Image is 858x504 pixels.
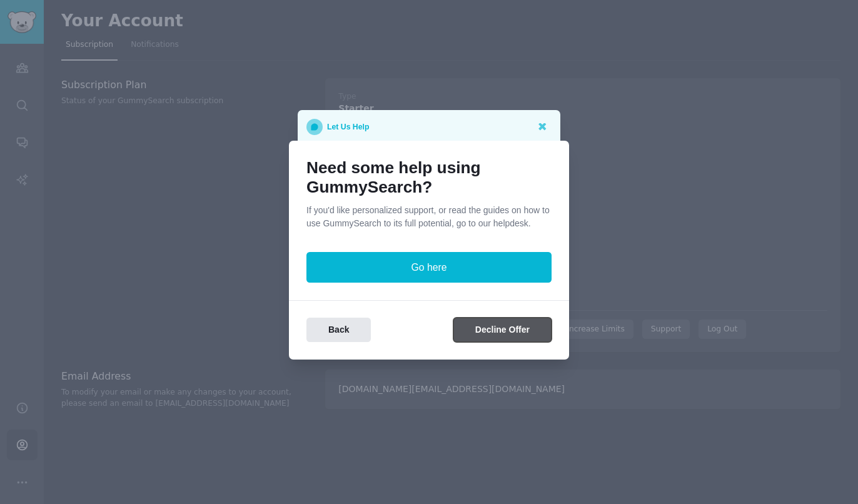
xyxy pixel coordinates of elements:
[327,119,369,135] p: Let Us Help
[306,158,552,198] h1: Need some help using GummySearch?
[453,318,552,342] button: Decline Offer
[306,318,371,342] button: Back
[306,252,552,283] button: Go here
[306,204,552,230] p: If you'd like personalized support, or read the guides on how to use GummySearch to its full pote...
